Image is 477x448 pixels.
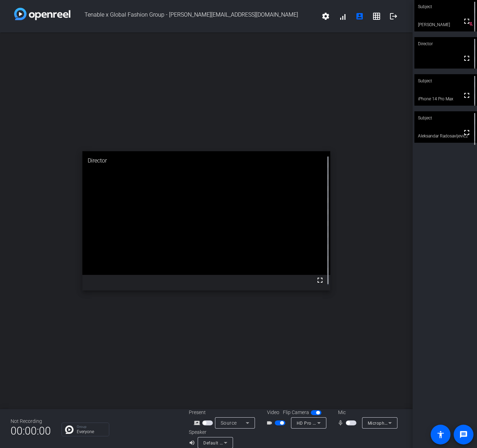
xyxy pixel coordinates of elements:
mat-icon: message [459,430,468,439]
div: Mic [331,409,402,416]
span: Microphone (HD Pro Webcam C920) (046d:082d) [368,420,470,426]
mat-icon: mic_none [337,419,346,427]
div: Present [189,409,260,416]
mat-icon: fullscreen [463,128,471,137]
mat-icon: fullscreen [463,17,471,25]
div: Speaker [189,429,231,436]
div: Not Recording [11,418,51,425]
span: Flip Camera [283,409,309,416]
mat-icon: fullscreen [463,91,471,100]
span: Source [221,420,237,426]
div: Subject [414,74,477,88]
mat-icon: screen_share_outline [194,419,202,427]
span: Video [267,409,279,416]
p: Everyone [77,430,105,434]
button: signal_cellular_alt [334,8,351,25]
div: Director [82,151,330,170]
p: Group [77,425,105,429]
span: 00:00:00 [11,422,51,440]
mat-icon: accessibility [436,430,445,439]
span: HD Pro Webcam C920 (046d:082d) [297,420,370,426]
div: Director [414,37,477,51]
mat-icon: settings [321,12,330,20]
mat-icon: fullscreen [316,276,324,284]
mat-icon: fullscreen [463,54,471,63]
mat-icon: logout [389,12,398,20]
div: Subject [414,111,477,125]
img: Chat Icon [65,425,74,434]
img: white-gradient.svg [14,8,70,20]
span: Tenable x Global Fashion Group - [PERSON_NAME][EMAIL_ADDRESS][DOMAIN_NAME] [70,8,317,25]
mat-icon: volume_up [189,438,197,447]
span: Default - Speakers (Realtek(R) Audio) [203,440,280,446]
mat-icon: videocam_outline [266,419,275,427]
mat-icon: account_box [355,12,364,20]
mat-icon: grid_on [372,12,381,20]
